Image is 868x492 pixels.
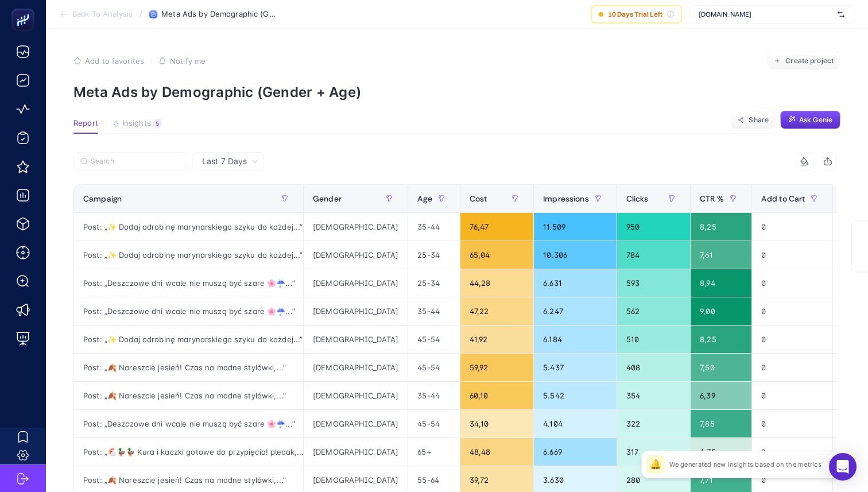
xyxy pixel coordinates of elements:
[608,10,662,19] span: 10 Days Trial Left
[617,354,690,381] div: 408
[408,326,459,353] div: 45-54
[73,119,98,128] span: Report
[83,194,122,203] span: Campaign
[691,269,751,297] div: 8,94
[691,213,751,241] div: 8,25
[752,326,833,353] div: 0
[460,241,533,269] div: 65,04
[408,382,459,409] div: 35-44
[408,438,459,466] div: 65+
[752,410,833,437] div: 0
[304,354,408,381] div: [DEMOGRAPHIC_DATA]
[408,410,459,437] div: 45-54
[752,438,833,466] div: 0
[408,213,459,241] div: 35-44
[74,354,303,381] div: Post: „🍂 Nareszcie jesień! Czas na modne stylówki,...”
[626,194,649,203] span: Clicks
[534,326,617,353] div: 6.184
[408,241,459,269] div: 25-34
[72,10,133,19] span: Back To Analysis
[691,354,751,381] div: 7,50
[617,438,690,466] div: 317
[304,382,408,409] div: [DEMOGRAPHIC_DATA]
[829,453,857,481] div: Open Intercom Messenger
[534,213,617,241] div: 11.509
[534,297,617,325] div: 6.247
[691,410,751,437] div: 7,85
[460,213,533,241] div: 76,47
[304,410,408,437] div: [DEMOGRAPHIC_DATA]
[85,56,144,65] span: Add to favorites
[691,326,751,353] div: 8,25
[534,241,617,269] div: 10.306
[153,119,162,128] div: 5
[752,269,833,297] div: 0
[617,410,690,437] div: 322
[73,84,840,100] p: Meta Ads by Demographic (Gender + Age)
[408,269,459,297] div: 25-34
[699,10,833,19] span: [DOMAIN_NAME]
[752,213,833,241] div: 0
[752,382,833,409] div: 0
[691,382,751,409] div: 6,39
[543,194,589,203] span: Impressions
[408,297,459,325] div: 35-44
[799,115,832,125] span: Ask Genie
[74,213,303,241] div: Post: „✨ Dodaj odrobinę marynarskiego szyku do każdej...”
[91,157,181,166] input: Search
[617,241,690,269] div: 784
[460,269,533,297] div: 44,28
[122,119,151,128] span: Insights
[460,438,533,466] div: 48,48
[838,9,844,20] img: svg%3e
[460,382,533,409] div: 60,10
[534,269,617,297] div: 6.631
[313,194,342,203] span: Gender
[761,194,805,203] span: Add to Cart
[73,56,144,65] button: Add to favorites
[470,194,487,203] span: Cost
[646,455,665,474] div: 🔔
[780,111,840,129] button: Ask Genie
[752,297,833,325] div: 0
[74,241,303,269] div: Post: „✨ Dodaj odrobinę marynarskiego szyku do każdej...”
[408,354,459,381] div: 45-54
[691,438,751,466] div: 4,75
[460,410,533,437] div: 34,10
[304,326,408,353] div: [DEMOGRAPHIC_DATA]
[304,241,408,269] div: [DEMOGRAPHIC_DATA]
[161,10,276,19] span: Meta Ads by Demographic (Gender + Age)
[534,382,617,409] div: 5.542
[304,297,408,325] div: [DEMOGRAPHIC_DATA]
[731,111,776,129] button: Share
[74,438,303,466] div: Post: „🐔🦆🦆 Kura i kaczki gotowe do przypięcia! plecak,...”
[691,297,751,325] div: 9,00
[460,354,533,381] div: 59,92
[534,438,617,466] div: 6.669
[691,241,751,269] div: 7,61
[460,326,533,353] div: 41,92
[417,194,432,203] span: Age
[700,194,724,203] span: CTR %
[749,115,769,125] span: Share
[202,156,247,167] span: Last 7 Days
[304,213,408,241] div: [DEMOGRAPHIC_DATA]
[785,56,834,65] span: Create project
[158,56,206,65] button: Notify me
[752,241,833,269] div: 0
[617,382,690,409] div: 354
[460,297,533,325] div: 47,22
[534,410,617,437] div: 4.104
[304,438,408,466] div: [DEMOGRAPHIC_DATA]
[304,269,408,297] div: [DEMOGRAPHIC_DATA]
[74,297,303,325] div: Post: „Deszczowe dni wcale nie muszą być szare 🌸☔...”
[139,9,142,18] span: /
[669,460,821,469] p: We generated new insights based on the metrics
[170,56,206,65] span: Notify me
[74,269,303,297] div: Post: „Deszczowe dni wcale nie muszą być szare 🌸☔...”
[534,354,617,381] div: 5.437
[752,354,833,381] div: 0
[74,382,303,409] div: Post: „🍂 Nareszcie jesień! Czas na modne stylówki,...”
[617,213,690,241] div: 950
[617,297,690,325] div: 562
